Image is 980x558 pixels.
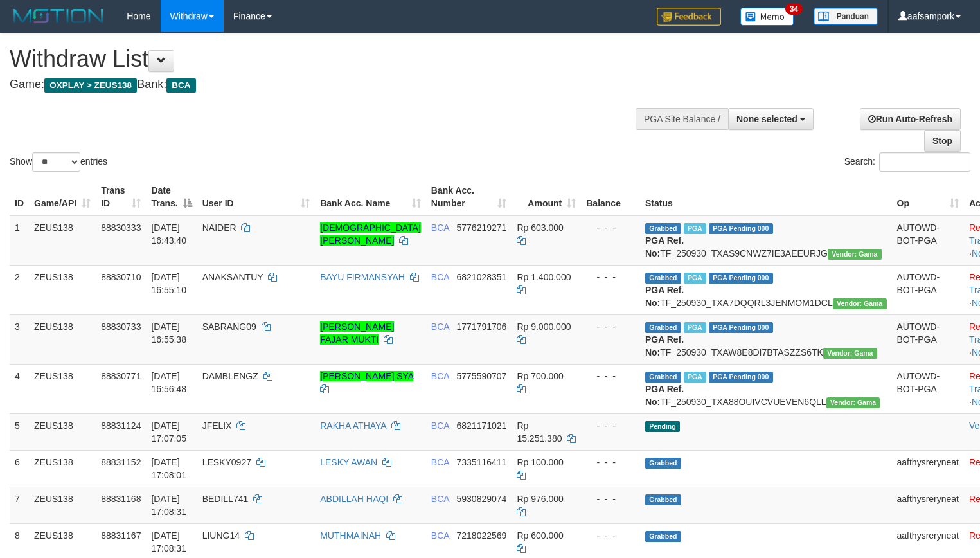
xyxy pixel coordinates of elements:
span: None selected [736,114,797,124]
span: BCA [431,457,449,467]
th: Game/API: activate to sort column ascending [29,179,96,215]
td: ZEUS138 [29,215,96,265]
span: PGA Pending [709,273,773,283]
span: BCA [431,371,449,381]
span: SABRANG09 [202,321,256,332]
span: JFELIX [202,420,232,431]
td: AUTOWD-BOT-PGA [892,364,965,413]
span: Rp 15.251.380 [517,420,562,444]
span: Rp 603.000 [517,222,563,233]
span: [DATE] 17:07:05 [151,420,186,444]
span: [DATE] 16:56:48 [151,371,186,394]
a: RAKHA ATHAYA [320,420,386,431]
span: [DATE] 17:08:31 [151,530,186,553]
span: Grabbed [645,372,681,382]
span: BCA [431,321,449,332]
span: Marked by aafsolysreylen [684,322,706,333]
span: 88831124 [101,420,141,431]
span: Vendor URL: https://trx31.1velocity.biz [823,348,877,359]
a: [PERSON_NAME] SYA [320,371,413,381]
label: Search: [844,152,970,172]
span: Pending [645,421,680,432]
td: aafthysreryneat [892,487,965,523]
span: 88830771 [101,371,141,381]
td: TF_250930_TXA7DQQRL3JENMOM1DCL [640,265,892,314]
span: Vendor URL: https://trx31.1velocity.biz [828,249,882,260]
label: Show entries [10,152,107,172]
div: - - - [586,320,635,333]
div: - - - [586,221,635,234]
td: ZEUS138 [29,265,96,314]
td: TF_250930_TXA88OUIVCVUEVEN6QLL [640,364,892,413]
img: Feedback.jpg [657,8,721,26]
span: Rp 700.000 [517,371,563,381]
span: Grabbed [645,223,681,234]
div: - - - [586,529,635,542]
div: - - - [586,492,635,505]
span: ANAKSANTUY [202,272,263,282]
span: Copy 5776219271 to clipboard [457,222,507,233]
span: Marked by aafsolysreylen [684,273,706,283]
span: BCA [166,78,195,93]
span: Rp 600.000 [517,530,563,541]
span: [DATE] 16:43:40 [151,222,186,246]
a: [PERSON_NAME] FAJAR MUKTI [320,321,394,345]
div: PGA Site Balance / [636,108,728,130]
td: 3 [10,314,29,364]
td: aafthysreryneat [892,450,965,487]
h1: Withdraw List [10,46,641,72]
h4: Game: Bank: [10,78,641,91]
span: Copy 6821028351 to clipboard [457,272,507,282]
a: ABDILLAH HAQI [320,494,388,504]
td: 2 [10,265,29,314]
span: PGA Pending [709,322,773,333]
span: BCA [431,272,449,282]
span: Copy 1771791706 to clipboard [457,321,507,332]
span: Grabbed [645,531,681,542]
th: Bank Acc. Number: activate to sort column ascending [426,179,512,215]
span: Rp 9.000.000 [517,321,571,332]
div: - - - [586,456,635,469]
span: Marked by aafsolysreylen [684,223,706,234]
span: Rp 976.000 [517,494,563,504]
span: Grabbed [645,458,681,469]
span: [DATE] 16:55:38 [151,321,186,345]
span: Copy 5930829074 to clipboard [457,494,507,504]
td: AUTOWD-BOT-PGA [892,265,965,314]
th: User ID: activate to sort column ascending [197,179,316,215]
span: [DATE] 17:08:31 [151,494,186,517]
a: Run Auto-Refresh [860,108,961,130]
span: Copy 7335116411 to clipboard [457,457,507,467]
a: MUTHMAINAH [320,530,381,541]
span: BCA [431,530,449,541]
span: LESKY0927 [202,457,251,467]
td: ZEUS138 [29,413,96,450]
img: Button%20Memo.svg [740,8,794,26]
span: PGA Pending [709,223,773,234]
span: Copy 5775590707 to clipboard [457,371,507,381]
td: 5 [10,413,29,450]
td: 4 [10,364,29,413]
span: Copy 6821171021 to clipboard [457,420,507,431]
a: [DEMOGRAPHIC_DATA][PERSON_NAME] [320,222,421,246]
th: Op: activate to sort column ascending [892,179,965,215]
span: DAMBLENGZ [202,371,258,381]
td: ZEUS138 [29,487,96,523]
a: Stop [924,130,961,152]
span: Vendor URL: https://trx31.1velocity.biz [833,298,887,309]
span: LIUNG14 [202,530,240,541]
td: AUTOWD-BOT-PGA [892,314,965,364]
th: Date Trans.: activate to sort column descending [146,179,197,215]
span: Grabbed [645,494,681,505]
td: 6 [10,450,29,487]
td: TF_250930_TXAW8E8DI7BTASZZS6TK [640,314,892,364]
span: 88831167 [101,530,141,541]
span: PGA Pending [709,372,773,382]
span: BEDILL741 [202,494,249,504]
span: 88830733 [101,321,141,332]
span: 88831168 [101,494,141,504]
b: PGA Ref. No: [645,285,684,308]
a: BAYU FIRMANSYAH [320,272,405,282]
td: TF_250930_TXAS9CNWZ7IE3AEEURJG [640,215,892,265]
td: AUTOWD-BOT-PGA [892,215,965,265]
